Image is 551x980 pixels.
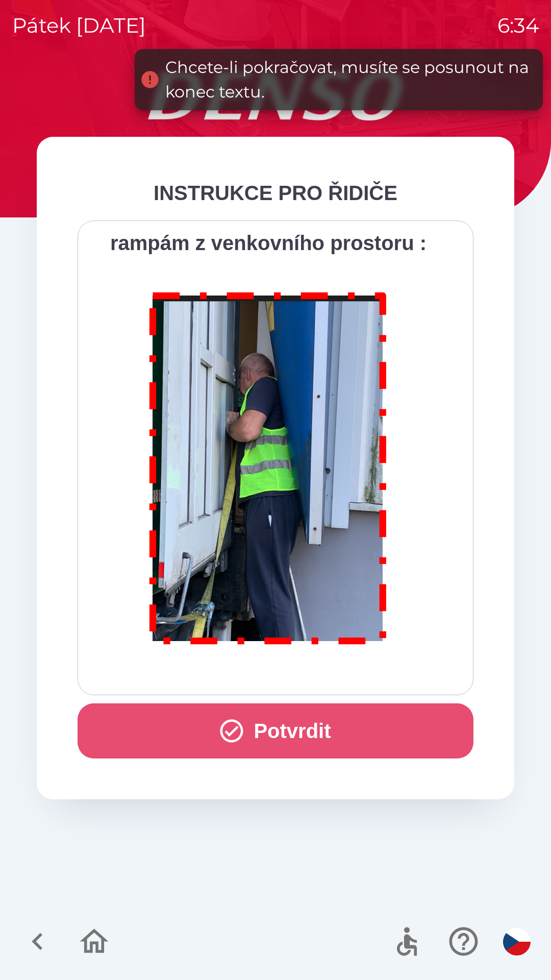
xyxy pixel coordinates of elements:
[12,10,146,41] p: pátek [DATE]
[503,928,531,955] img: cs flag
[497,10,539,41] p: 6:34
[37,71,514,120] img: Logo
[165,55,533,104] div: Chcete-li pokračovat, musíte se posunout na konec textu.
[78,178,473,208] div: INSTRUKCE PRO ŘIDIČE
[138,279,399,654] img: M8MNayrTL6gAAAABJRU5ErkJggg==
[78,703,473,758] button: Potvrdit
